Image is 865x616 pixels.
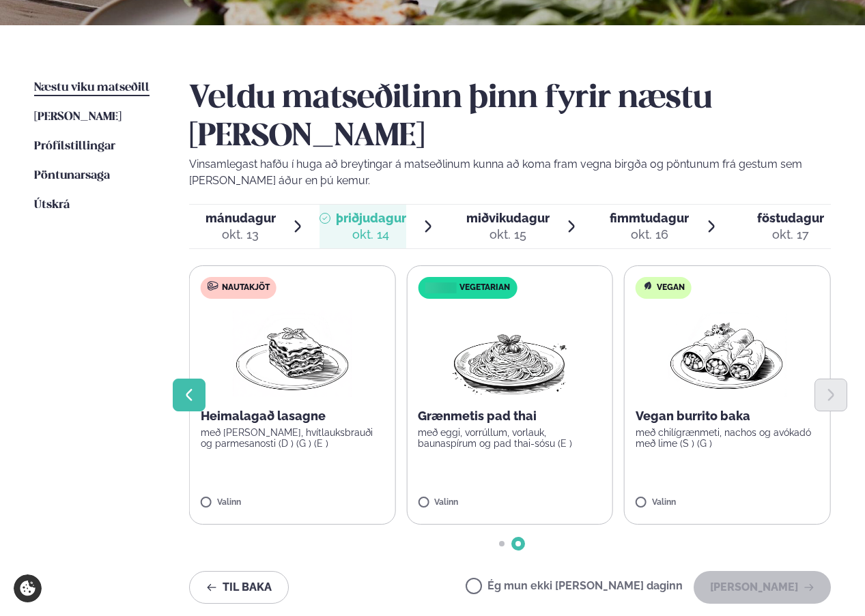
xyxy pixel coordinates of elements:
[189,571,289,604] button: Til baka
[205,211,276,225] span: mánudagur
[189,156,832,189] p: Vinsamlegast hafðu í huga að breytingar á matseðlinum kunna að koma fram vegna birgða og pöntunum...
[757,226,824,243] div: okt. 17
[232,310,352,397] img: Lasagna.png
[34,138,115,155] a: Prófílstillingar
[336,211,406,225] span: þriðjudagur
[34,199,70,211] span: Útskrá
[14,574,42,602] a: Cookie settings
[173,379,205,411] button: Previous slide
[610,226,689,243] div: okt. 16
[34,168,110,184] a: Pöntunarsaga
[515,541,521,546] span: Go to slide 2
[657,282,685,293] span: Vegan
[499,541,505,546] span: Go to slide 1
[34,80,150,96] a: Næstu viku matseðill
[201,408,384,424] p: Heimalagað lasagne
[459,282,510,293] span: Vegetarian
[201,427,384,449] p: með [PERSON_NAME], hvítlauksbrauði og parmesanosti (D ) (G ) (E )
[336,226,406,243] div: okt. 14
[610,211,689,225] span: fimmtudagur
[34,170,110,181] span: Pöntunarsaga
[189,80,832,156] h2: Veldu matseðilinn þinn fyrir næstu [PERSON_NAME]
[205,226,276,243] div: okt. 13
[34,141,115,152] span: Prófílstillingar
[450,310,570,397] img: Spagetti.png
[34,82,150,93] span: Næstu viku matseðill
[642,280,653,291] img: Vegan.svg
[222,282,270,293] span: Nautakjöt
[814,379,847,411] button: Next slide
[636,427,819,449] p: með chilígrænmeti, nachos og avókadó með lime (S ) (G )
[466,211,550,225] span: miðvikudagur
[694,571,831,604] button: [PERSON_NAME]
[636,408,819,424] p: Vegan burrito baka
[757,211,824,225] span: föstudagur
[667,310,787,397] img: Enchilada.png
[466,226,550,243] div: okt. 15
[34,109,122,126] a: [PERSON_NAME]
[422,281,459,294] img: icon
[208,280,218,291] img: beef.svg
[418,408,601,424] p: Grænmetis pad thai
[34,111,122,123] span: [PERSON_NAME]
[418,427,601,449] p: með eggi, vorrúllum, vorlauk, baunaspírum og pad thai-sósu (E )
[34,197,70,214] a: Útskrá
